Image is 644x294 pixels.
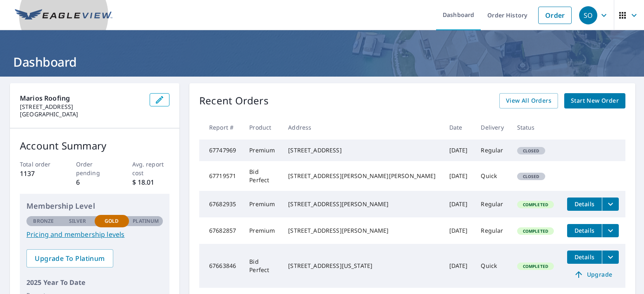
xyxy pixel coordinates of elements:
[199,244,243,288] td: 67663846
[579,6,597,24] div: SO
[243,115,281,140] th: Product
[571,96,619,106] span: Start New Order
[20,160,57,169] p: Total order
[105,217,119,225] p: Gold
[199,217,243,244] td: 67682857
[572,227,597,234] span: Details
[26,229,163,239] a: Pricing and membership levels
[199,140,243,161] td: 67747969
[20,138,169,153] p: Account Summary
[474,161,510,191] td: Quick
[443,191,475,217] td: [DATE]
[243,161,281,191] td: Bid Perfect
[243,244,281,288] td: Bid Perfect
[288,227,436,235] div: [STREET_ADDRESS][PERSON_NAME]
[199,161,243,191] td: 67719571
[567,268,619,281] a: Upgrade
[288,200,436,208] div: [STREET_ADDRESS][PERSON_NAME]
[518,263,553,269] span: Completed
[33,254,107,263] span: Upgrade To Platinum
[510,115,561,140] th: Status
[26,200,163,212] p: Membership Level
[76,177,114,187] p: 6
[132,160,170,177] p: Avg. report cost
[281,115,442,140] th: Address
[567,224,602,237] button: detailsBtn-67682857
[499,93,558,108] a: View All Orders
[243,191,281,217] td: Premium
[518,174,544,179] span: Closed
[474,217,510,244] td: Regular
[506,96,551,106] span: View All Orders
[199,93,269,108] p: Recent Orders
[474,140,510,161] td: Regular
[15,9,112,22] img: EV Logo
[443,244,475,288] td: [DATE]
[26,277,163,287] p: 2025 Year To Date
[10,53,634,70] h1: Dashboard
[26,249,113,267] a: Upgrade To Platinum
[474,191,510,217] td: Regular
[132,177,170,187] p: $ 18.01
[518,148,544,154] span: Closed
[20,169,57,178] p: 1137
[572,253,597,261] span: Details
[602,198,619,211] button: filesDropdownBtn-67682935
[443,217,475,244] td: [DATE]
[474,244,510,288] td: Quick
[288,262,436,270] div: [STREET_ADDRESS][US_STATE]
[602,224,619,237] button: filesDropdownBtn-67682857
[20,111,143,118] p: [GEOGRAPHIC_DATA]
[133,217,159,225] p: Platinum
[288,172,436,180] div: [STREET_ADDRESS][PERSON_NAME][PERSON_NAME]
[567,251,602,264] button: detailsBtn-67663846
[564,93,625,108] a: Start New Order
[572,270,614,280] span: Upgrade
[243,217,281,244] td: Premium
[243,140,281,161] td: Premium
[518,228,553,234] span: Completed
[572,200,597,208] span: Details
[474,115,510,140] th: Delivery
[76,160,114,177] p: Order pending
[199,191,243,217] td: 67682935
[69,217,86,225] p: Silver
[20,93,143,103] p: Marios Roofing
[518,202,553,207] span: Completed
[199,115,243,140] th: Report #
[602,251,619,264] button: filesDropdownBtn-67663846
[567,198,602,211] button: detailsBtn-67682935
[288,146,436,154] div: [STREET_ADDRESS]
[443,161,475,191] td: [DATE]
[33,217,54,225] p: Bronze
[443,140,475,161] td: [DATE]
[443,115,475,140] th: Date
[538,7,572,24] a: Order
[20,103,143,111] p: [STREET_ADDRESS]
